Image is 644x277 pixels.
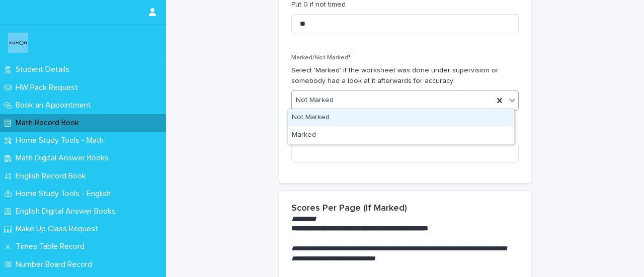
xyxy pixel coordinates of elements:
[288,127,514,144] div: Marked
[291,55,351,61] span: Marked/Not Marked
[12,189,119,199] p: Home Study Tools - English
[12,101,99,110] p: Book an Appointment
[12,136,112,145] p: Home Study Tools - Math
[8,33,28,53] img: o6XkwfS7S2qhyeB9lxyF
[12,224,106,234] p: Make Up Class Request
[12,83,86,93] p: HW Pack Request
[291,203,407,214] h2: Scores Per Page (If Marked)
[12,153,117,163] p: Math Digital Answer Books
[12,260,100,269] p: Number Board Record
[12,118,87,128] p: Math Record Book
[12,65,77,74] p: Student Details
[288,109,514,127] div: Not Marked
[12,242,93,251] p: Times Table Record
[12,207,124,216] p: English Digital Answer Books
[12,171,94,181] p: English Record Book
[296,95,334,106] span: Not Marked
[291,65,519,86] p: Select 'Marked' if the worksheet was done under supervision or somebody had a look at it afterwar...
